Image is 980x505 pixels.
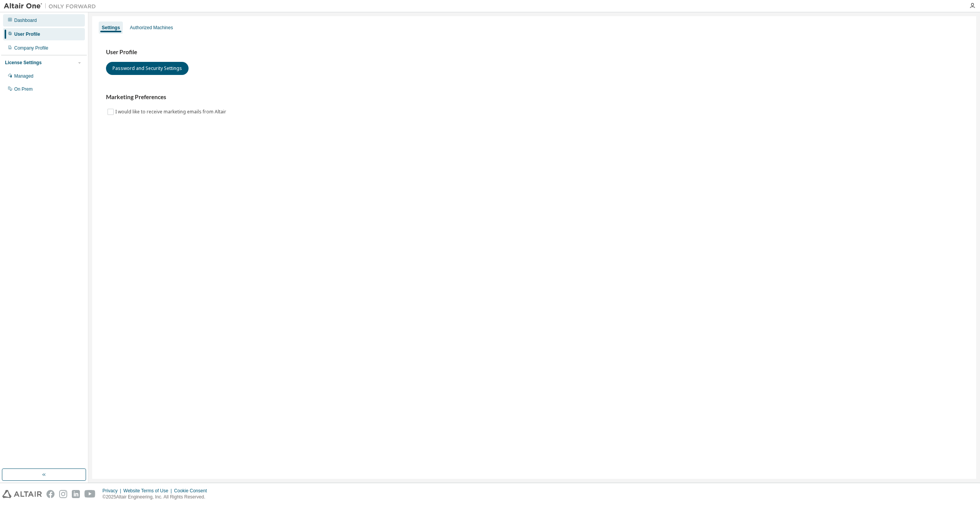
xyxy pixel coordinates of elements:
[130,25,173,31] div: Authorized Machines
[106,48,962,56] h3: User Profile
[14,73,33,79] div: Managed
[14,31,40,37] div: User Profile
[14,45,48,51] div: Company Profile
[174,488,211,494] div: Cookie Consent
[103,494,212,500] p: © 2025 Altair Engineering, Inc. All Rights Reserved.
[115,107,228,116] label: I would like to receive marketing emails from Altair
[72,490,80,498] img: linkedin.svg
[106,62,189,75] button: Password and Security Settings
[14,86,33,92] div: On Prem
[5,60,41,66] div: License Settings
[84,490,96,498] img: youtube.svg
[123,488,174,494] div: Website Terms of Use
[106,93,962,101] h3: Marketing Preferences
[103,488,123,494] div: Privacy
[102,25,120,31] div: Settings
[59,490,67,498] img: instagram.svg
[14,17,37,23] div: Dashboard
[46,490,55,498] img: facebook.svg
[2,490,42,498] img: altair_logo.svg
[4,2,100,10] img: Altair One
